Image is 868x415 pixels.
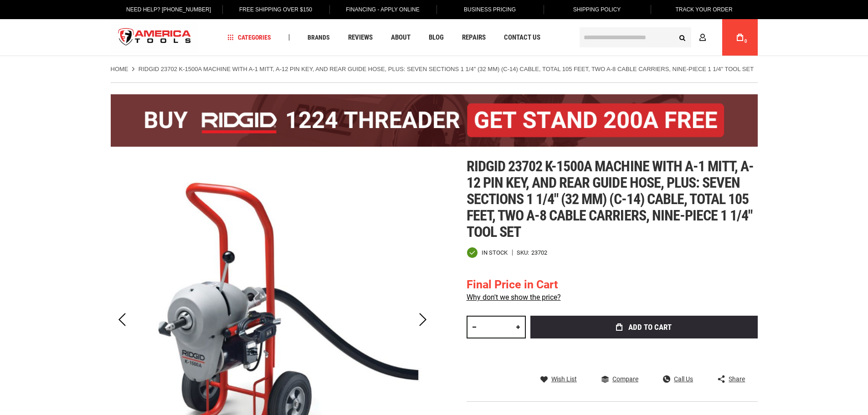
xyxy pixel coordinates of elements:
button: Add to Cart [530,316,758,338]
span: Shipping Policy [573,6,621,13]
a: Contact Us [500,31,544,44]
span: Contact Us [504,34,540,41]
span: Reviews [348,34,373,41]
span: Share [729,376,745,382]
a: Categories [223,31,275,44]
span: Brands [308,34,330,41]
a: Why don't we show the price? [467,293,561,302]
span: Wish List [551,376,577,382]
a: About [387,31,415,44]
strong: SKU [517,250,531,256]
a: Reviews [344,31,377,44]
span: Repairs [462,34,486,41]
span: About [391,34,411,41]
iframe: Secure express checkout frame [529,341,760,368]
div: 23702 [531,250,547,256]
button: Search [674,29,691,46]
img: America Tools [111,20,199,55]
a: 0 [731,19,749,56]
span: Categories [227,34,271,41]
img: BOGO: Buy the RIDGID® 1224 Threader (26092), get the 92467 200A Stand FREE! [111,94,758,147]
a: Call Us [663,375,693,383]
span: Ridgid 23702 k-1500a machine with a-1 mitt, a-12 pin key, and rear guide hose, plus: seven sectio... [467,158,754,241]
span: Compare [612,376,638,382]
span: Blog [429,34,444,41]
span: Add to Cart [628,323,672,331]
a: Compare [601,375,638,383]
a: Blog [425,31,448,44]
a: Wish List [540,375,577,383]
a: store logo [111,20,199,55]
strong: RIDGID 23702 K-1500A MACHINE WITH A-1 MITT, A-12 PIN KEY, AND REAR GUIDE HOSE, PLUS: SEVEN SECTIO... [139,66,754,72]
span: 0 [745,39,747,44]
a: Home [111,65,128,73]
span: Call Us [674,376,693,382]
div: Availability [467,247,508,258]
a: Repairs [458,31,490,44]
a: Brands [303,31,334,44]
div: Final Price in Cart [467,277,561,293]
span: In stock [482,250,508,256]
